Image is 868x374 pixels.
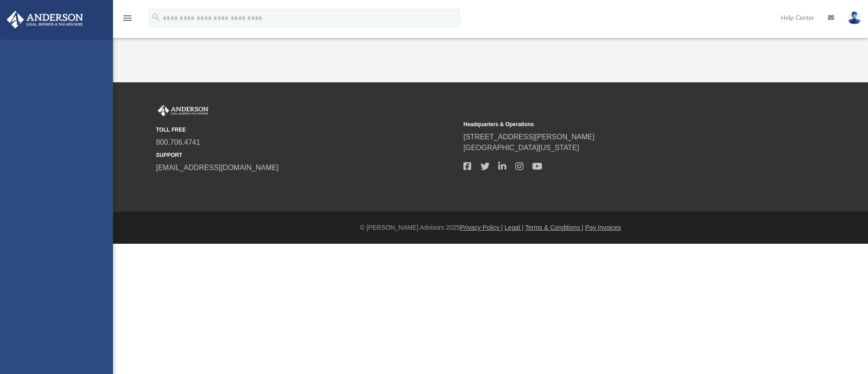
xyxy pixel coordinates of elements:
small: TOLL FREE [156,126,457,134]
a: [GEOGRAPHIC_DATA][US_STATE] [463,144,579,151]
img: Anderson Advisors Platinum Portal [156,105,210,117]
a: menu [122,17,133,24]
a: Privacy Policy | [460,224,503,231]
img: Anderson Advisors Platinum Portal [4,11,86,28]
small: SUPPORT [156,151,457,159]
a: [EMAIL_ADDRESS][DOMAIN_NAME] [156,164,278,171]
a: Pay Invoices [585,224,621,231]
a: Legal | [505,224,524,231]
a: [STREET_ADDRESS][PERSON_NAME] [463,133,594,141]
img: User Pic [848,11,861,24]
div: © [PERSON_NAME] Advisors 2025 [113,223,868,232]
small: Headquarters & Operations [463,120,764,128]
a: 800.706.4741 [156,138,200,146]
i: menu [122,13,133,24]
i: search [151,12,161,22]
a: Terms & Conditions | [525,224,584,231]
